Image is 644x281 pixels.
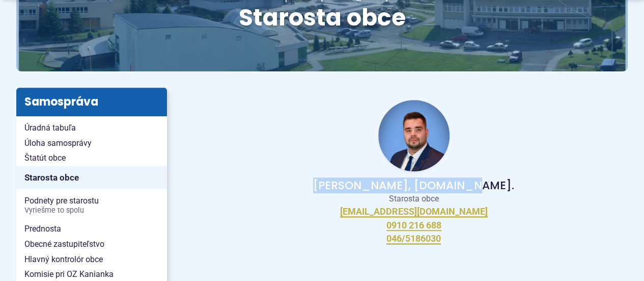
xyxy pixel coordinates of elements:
[378,100,450,171] img: Fotka - starosta obce
[24,221,159,237] span: Prednosta
[16,166,167,189] a: Starosta obce
[24,150,159,166] span: Štatút obce
[24,237,159,252] span: Obecné zastupiteľstvo
[16,252,167,267] a: Hlavný kontrolór obce
[16,136,167,151] a: Úloha samosprávy
[24,252,159,267] span: Hlavný kontrolór obce
[16,193,167,217] a: Podnety pre starostuVyriešme to spolu
[24,193,159,217] span: Podnety pre starostu
[216,194,611,204] p: Starosta obce
[24,120,159,136] span: Úradná tabuľa
[16,237,167,252] a: Obecné zastupiteľstvo
[16,120,167,136] a: Úradná tabuľa
[24,170,159,186] span: Starosta obce
[16,150,167,166] a: Štatút obce
[386,233,441,245] a: 046/5186030
[16,221,167,237] a: Prednosta
[386,220,441,232] a: 0910 216 688
[24,207,159,215] span: Vyriešme to spolu
[216,180,611,192] p: [PERSON_NAME], [DOMAIN_NAME].
[24,136,159,151] span: Úloha samosprávy
[340,206,488,218] a: [EMAIL_ADDRESS][DOMAIN_NAME]
[16,88,167,116] h3: Samospráva
[239,1,406,34] span: Starosta obce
